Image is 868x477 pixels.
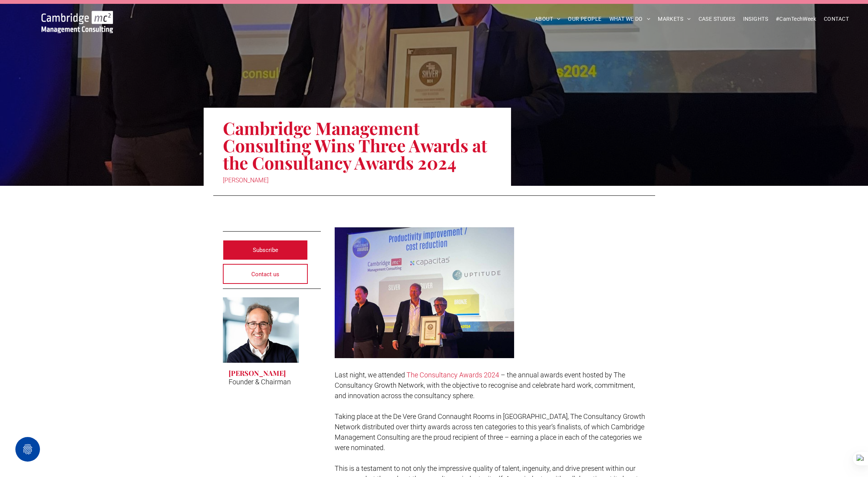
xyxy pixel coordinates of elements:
[251,265,279,284] span: Contact us
[229,378,291,386] p: Founder & Chairman
[223,175,492,186] div: [PERSON_NAME]
[772,13,820,25] a: #CamTechWeek
[564,13,605,25] a: OUR PEOPLE
[223,264,308,284] a: Contact us
[229,369,286,378] h3: [PERSON_NAME]
[335,227,514,358] img: digital transformation
[820,13,853,25] a: CONTACT
[695,13,739,25] a: CASE STUDIES
[253,240,278,260] span: Subscribe
[739,13,772,25] a: INSIGHTS
[335,412,645,452] span: Taking place at the De Vere Grand Connaught Rooms in [GEOGRAPHIC_DATA], The Consultancy Growth Ne...
[41,11,113,33] img: Cambridge MC Logo, digital transformation
[223,118,492,172] h1: Cambridge Management Consulting Wins Three Awards at the Consultancy Awards 2024
[335,371,635,400] span: – the annual awards event hosted by The Consultancy Growth Network, with the objective to recogni...
[223,297,299,363] a: Steve Tunnicliffe
[41,12,113,20] a: Your Business Transformed | Cambridge Management Consulting
[654,13,694,25] a: MARKETS
[407,371,499,379] a: The Consultancy Awards 2024
[531,13,564,25] a: ABOUT
[335,371,405,379] span: Last night, we attended
[223,240,308,260] a: Subscribe
[606,13,654,25] a: WHAT WE DO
